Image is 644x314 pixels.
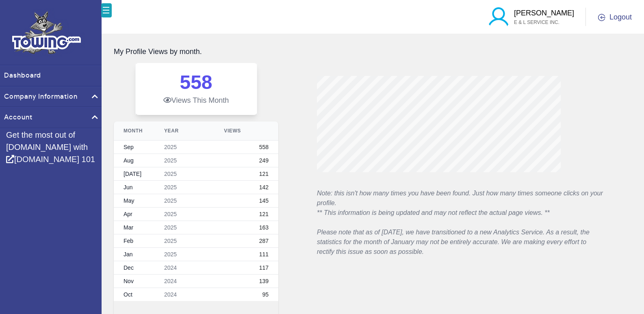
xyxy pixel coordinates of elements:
[124,128,143,134] strong: Month
[214,154,278,167] td: 249
[8,8,85,57] img: logo.png
[214,221,278,234] td: 163
[114,221,154,234] td: Mar
[214,194,278,208] td: 145
[114,261,154,275] td: Dec
[317,229,590,255] span: Please note that as of [DATE], we have transitioned to a new Analytics Service. As a result, the ...
[114,167,154,181] td: [DATE]
[154,141,214,154] td: 2025
[214,275,278,288] td: 139
[154,234,214,248] td: 2025
[154,248,214,261] td: 2025
[214,261,278,275] td: 117
[114,208,154,221] td: Apr
[317,190,603,255] i: Note: this isn't how many times you have been found. Just how many times someone clicks on your p...
[514,8,574,19] p: [PERSON_NAME]
[154,208,214,221] td: 2025
[514,8,574,25] a: [PERSON_NAME] E & L SERVICE INC.
[514,19,559,25] span: E & L SERVICE INC.
[114,181,154,194] td: Jun
[114,248,154,261] td: Jan
[114,288,154,301] td: Oct
[154,261,214,275] td: 2024
[214,181,278,194] td: 142
[214,208,278,221] td: 121
[214,234,278,248] td: 287
[114,194,154,208] td: May
[224,128,241,134] strong: Views
[145,95,247,105] dt: Views This Month
[214,288,278,301] td: 95
[487,6,514,30] img: blue-user.png
[114,234,154,248] td: Feb
[114,47,632,56] h3: My Profile Views by month.
[214,141,278,154] td: 558
[598,14,605,21] img: OGOUT.png
[214,248,278,261] td: 111
[154,167,214,181] td: 2025
[609,12,632,22] span: Logout
[214,167,278,181] td: 121
[6,155,95,164] a: [DOMAIN_NAME] 101
[154,154,214,167] td: 2025
[145,73,247,92] dd: 558
[114,275,154,288] td: Nov
[114,141,154,154] td: Sep
[154,181,214,194] td: 2025
[154,288,214,301] td: 2024
[164,128,179,134] strong: Year
[114,154,154,167] td: Aug
[154,275,214,288] td: 2024
[154,194,214,208] td: 2025
[154,221,214,234] td: 2025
